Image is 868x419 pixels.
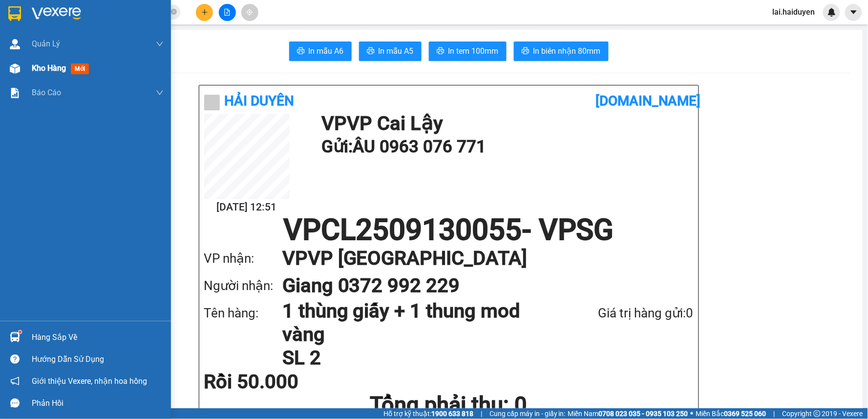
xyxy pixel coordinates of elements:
[696,408,766,419] span: Miền Bắc
[827,8,836,17] img: icon-new-feature
[429,42,507,61] button: printerIn tem 100mm
[8,6,21,21] img: logo-vxr
[204,276,282,296] div: Người nhận:
[367,47,375,56] span: printer
[514,42,609,61] button: printerIn biên nhận 80mm
[171,9,177,15] span: close-circle
[321,114,689,133] h1: VP VP Cai Lậy
[599,410,688,418] strong: 0708 023 035 - 0935 103 250
[225,93,295,109] b: Hải Duyên
[224,9,231,16] span: file-add
[204,303,282,323] div: Tên hàng:
[32,38,60,50] span: Quản Lý
[219,4,236,21] button: file-add
[568,408,688,419] span: Miền Nam
[282,299,547,346] h1: 1 thùng giấy + 1 thung mod vàng
[437,47,445,56] span: printer
[724,410,766,418] strong: 0369 525 060
[32,330,164,345] div: Hàng sắp về
[32,63,66,73] span: Kho hàng
[448,45,499,57] span: In tem 100mm
[297,47,305,56] span: printer
[71,63,89,74] span: mới
[10,332,20,342] img: warehouse-icon
[383,408,473,419] span: Hỗ trợ kỹ thuật:
[32,352,164,367] div: Hướng dẫn sử dụng
[845,4,862,21] button: caret-down
[241,4,258,21] button: aim
[201,9,208,16] span: plus
[547,303,694,323] div: Giá trị hàng gửi: 0
[10,88,20,98] img: solution-icon
[379,45,414,57] span: In mẫu A5
[282,346,547,370] h1: SL 2
[32,375,147,387] span: Giới thiệu Vexere, nhận hoa hồng
[481,408,482,419] span: |
[156,89,164,97] span: down
[204,215,694,245] h1: VPCL2509130055 - VPSG
[289,42,352,61] button: printerIn mẫu A6
[321,133,689,160] h1: Gửi: ÂU 0963 076 771
[849,8,858,17] span: caret-down
[19,331,21,334] sup: 1
[32,86,61,99] span: Báo cáo
[774,408,775,419] span: |
[156,40,164,48] span: down
[765,6,823,18] span: lai.haiduyen
[309,45,344,57] span: In mẫu A6
[204,199,290,215] h2: [DATE] 12:51
[10,355,20,364] span: question-circle
[533,45,601,57] span: In biên nhận 80mm
[431,410,473,418] strong: 1900 633 818
[246,9,253,16] span: aim
[204,249,282,269] div: VP nhận:
[814,410,821,417] span: copyright
[32,396,164,411] div: Phản hồi
[196,4,213,21] button: plus
[595,93,701,109] b: [DOMAIN_NAME]
[171,8,177,17] span: close-circle
[10,63,20,74] img: warehouse-icon
[691,412,694,416] span: ⚪️
[282,245,674,272] h1: VP VP [GEOGRAPHIC_DATA]
[522,47,529,56] span: printer
[10,39,20,49] img: warehouse-icon
[10,377,20,386] span: notification
[204,392,694,418] h1: Tổng phải thu: 0
[282,272,674,299] h1: Giang 0372 992 229
[359,42,422,61] button: printerIn mẫu A5
[204,372,366,392] div: Rồi 50.000
[10,398,20,408] span: message
[489,408,566,419] span: Cung cấp máy in - giấy in:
